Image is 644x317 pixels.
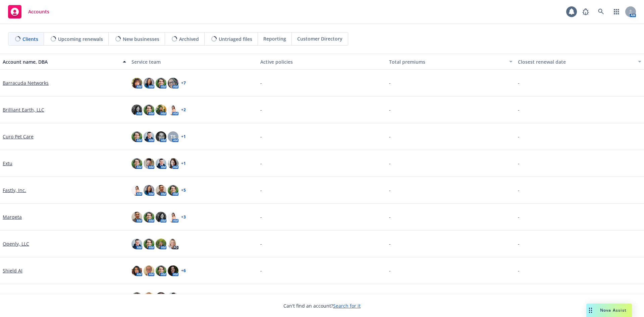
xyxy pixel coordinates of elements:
[518,58,634,65] div: Closest renewal date
[131,58,255,65] div: Service team
[168,265,178,276] img: photo
[168,105,178,115] img: photo
[260,58,384,65] div: Active policies
[219,36,252,43] span: Untriaged files
[263,35,286,42] span: Reporting
[260,79,262,86] span: -
[156,78,166,88] img: photo
[129,54,258,70] button: Service team
[389,240,391,247] span: -
[283,302,361,309] span: Can't find an account?
[168,292,178,303] img: photo
[389,267,391,274] span: -
[297,35,342,42] span: Customer Directory
[260,133,262,140] span: -
[518,240,520,247] span: -
[22,36,38,43] span: Clients
[260,106,262,113] span: -
[260,187,262,194] span: -
[131,292,142,303] img: photo
[515,54,644,70] button: Closest renewal date
[600,307,627,313] span: Nova Assist
[3,133,34,140] a: Curo Pet Care
[3,187,26,194] a: Fastly, Inc.
[181,269,186,273] a: + 6
[260,267,262,274] span: -
[586,304,595,317] div: Drag to move
[181,162,186,166] a: + 1
[131,131,142,142] img: photo
[389,58,505,65] div: Total premiums
[389,106,391,113] span: -
[260,160,262,167] span: -
[3,213,22,220] a: Marqeta
[168,185,178,196] img: photo
[131,158,142,169] img: photo
[156,131,166,142] img: photo
[168,78,178,88] img: photo
[156,239,166,249] img: photo
[3,267,22,274] a: Shield AI
[144,131,154,142] img: photo
[181,108,186,112] a: + 2
[144,105,154,115] img: photo
[156,185,166,196] img: photo
[389,79,391,86] span: -
[28,9,49,14] span: Accounts
[181,215,186,219] a: + 3
[3,79,49,86] a: Barracuda Networks
[144,185,154,196] img: photo
[518,267,520,274] span: -
[579,5,592,18] a: Report a Bug
[518,106,520,113] span: -
[123,36,159,43] span: New businesses
[260,240,262,247] span: -
[610,5,623,18] a: Switch app
[156,265,166,276] img: photo
[144,292,154,303] img: photo
[131,212,142,223] img: photo
[156,212,166,223] img: photo
[179,36,199,43] span: Archived
[389,187,391,194] span: -
[144,158,154,169] img: photo
[3,240,29,247] a: Openly, LLC
[144,265,154,276] img: photo
[131,105,142,115] img: photo
[386,54,515,70] button: Total premiums
[168,239,178,249] img: photo
[594,5,608,18] a: Search
[586,304,632,317] button: Nova Assist
[5,2,52,21] a: Accounts
[333,303,361,309] a: Search for it
[131,239,142,249] img: photo
[3,58,119,65] div: Account name, DBA
[168,158,178,169] img: photo
[144,212,154,223] img: photo
[518,187,520,194] span: -
[389,213,391,220] span: -
[156,105,166,115] img: photo
[144,239,154,249] img: photo
[168,212,178,223] img: photo
[131,265,142,276] img: photo
[156,158,166,169] img: photo
[518,160,520,167] span: -
[258,54,386,70] button: Active policies
[156,292,166,303] img: photo
[3,160,12,167] a: Extu
[58,36,103,43] span: Upcoming renewals
[518,133,520,140] span: -
[170,133,176,140] span: TS
[389,160,391,167] span: -
[389,133,391,140] span: -
[3,106,44,113] a: Brilliant Earth, LLC
[518,79,520,86] span: -
[181,81,186,85] a: + 7
[181,135,186,139] a: + 1
[144,78,154,88] img: photo
[260,213,262,220] span: -
[131,185,142,196] img: photo
[518,213,520,220] span: -
[181,188,186,192] a: + 5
